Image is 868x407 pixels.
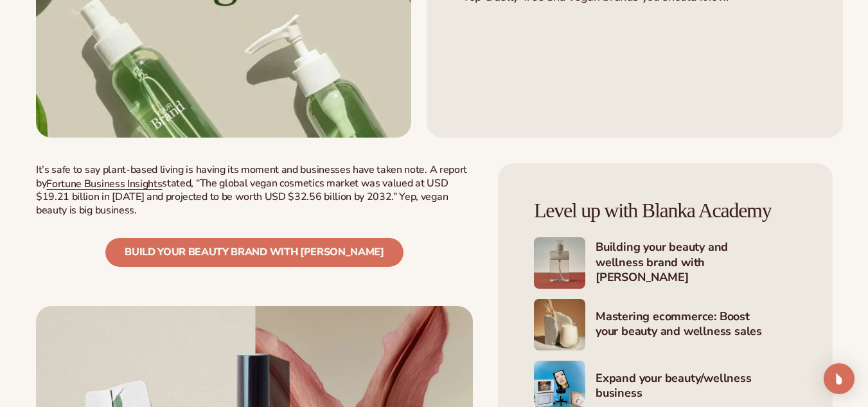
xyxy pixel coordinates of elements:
h4: Expand your beauty/wellness business [596,371,797,402]
a: Build your beauty brand with [PERSON_NAME] [105,238,403,267]
h4: Mastering ecommerce: Boost your beauty and wellness sales [596,309,797,341]
a: Fortune Business Insights [46,177,162,191]
span: It’s safe to say plant-based living is having its moment and businesses have taken note. A report by [36,163,467,190]
h4: Building your beauty and wellness brand with [PERSON_NAME] [596,240,797,286]
img: Shopify Image 5 [534,237,585,289]
div: Open Intercom Messenger [824,363,855,394]
h4: Level up with Blanka Academy [534,199,797,222]
a: Shopify Image 5 Building your beauty and wellness brand with [PERSON_NAME] [534,237,797,289]
img: Shopify Image 6 [534,299,585,350]
span: stated, “The global vegan cosmetics market was valued at USD $19.21 billion in [DATE] and project... [36,176,448,217]
a: Shopify Image 6 Mastering ecommerce: Boost your beauty and wellness sales [534,299,797,350]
